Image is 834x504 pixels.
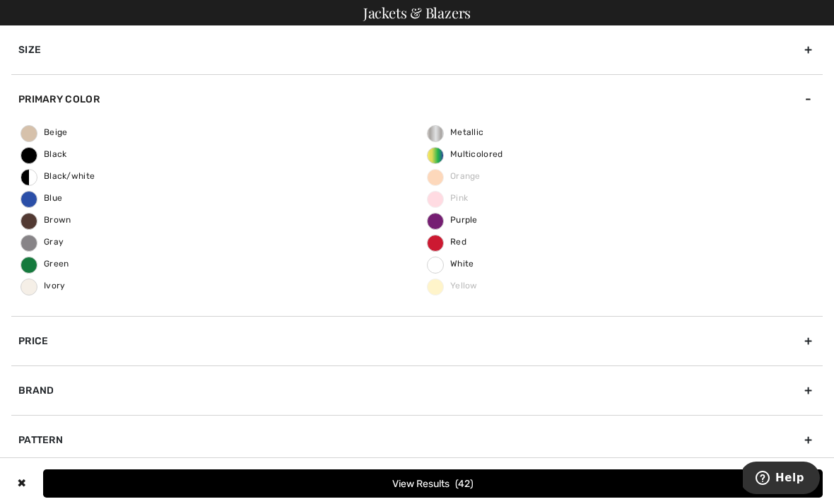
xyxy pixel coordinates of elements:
[21,127,68,137] span: Beige
[11,25,823,74] div: Size
[21,171,95,181] span: Black/white
[428,281,478,291] span: Yellow
[11,316,823,365] div: Price
[428,259,474,269] span: White
[428,149,503,159] span: Multicolored
[21,281,66,291] span: Ivory
[21,215,71,225] span: Brown
[428,215,478,225] span: Purple
[21,149,67,159] span: Black
[43,469,823,498] button: View Results42
[428,127,483,137] span: Metallic
[11,365,823,415] div: Brand
[11,415,823,464] div: Pattern
[455,478,474,490] span: 42
[21,193,62,203] span: Blue
[11,74,823,124] div: Primary Color
[11,469,32,498] div: ✖
[428,171,481,181] span: Orange
[743,462,820,497] iframe: Opens a widget where you can find more information
[428,237,466,247] span: Red
[21,237,64,247] span: Gray
[21,259,69,269] span: Green
[428,193,468,203] span: Pink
